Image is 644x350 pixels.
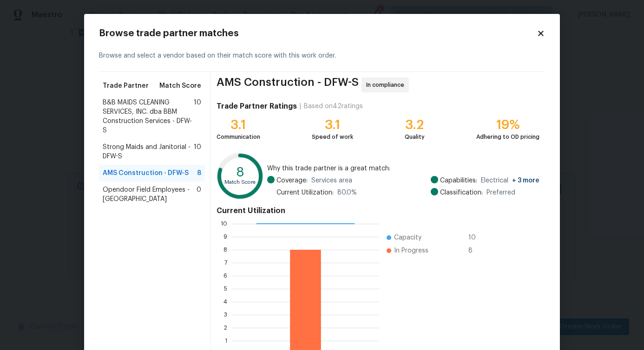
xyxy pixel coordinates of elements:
[394,246,428,255] span: In Progress
[194,98,201,135] span: 10
[99,40,545,72] div: Browse and select a vendor based on their match score with this work order.
[224,286,227,292] text: 5
[366,80,408,90] span: In compliance
[236,166,244,179] text: 8
[225,338,227,344] text: 1
[476,132,539,142] div: Adhering to OD pricing
[224,325,227,331] text: 2
[440,188,483,197] span: Classification:
[267,164,539,173] span: Why this trade partner is a great match:
[217,120,260,130] div: 3.1
[99,29,537,38] h2: Browse trade partner matches
[337,188,357,197] span: 80.0 %
[224,260,227,266] text: 7
[223,234,227,240] text: 9
[194,143,201,161] span: 10
[217,78,359,92] span: AMS Construction - DFW-S
[304,102,363,111] div: Based on 42 ratings
[224,180,256,185] text: Match Score
[486,188,515,197] span: Preferred
[405,120,425,130] div: 3.2
[312,132,353,142] div: Speed of work
[103,98,194,135] span: B&B MAIDS CLEANING SERVICES, INC. dba BBM Construction Services - DFW-S
[468,246,483,255] span: 8
[481,176,539,185] span: Electrical
[468,233,483,242] span: 10
[223,247,227,253] text: 8
[276,188,334,197] span: Current Utilization:
[217,132,260,142] div: Communication
[103,81,149,91] span: Trade Partner
[103,143,194,161] span: Strong Maids and Janitorial - DFW-S
[512,177,539,184] span: + 3 more
[312,120,353,130] div: 3.1
[223,273,227,279] text: 6
[197,169,201,178] span: 8
[223,299,227,305] text: 4
[221,221,227,227] text: 10
[224,312,227,318] text: 3
[103,169,189,178] span: AMS Construction - DFW-S
[476,120,539,130] div: 19%
[276,176,308,185] span: Coverage:
[297,102,304,111] div: |
[197,185,201,204] span: 0
[159,81,201,91] span: Match Score
[311,176,352,185] span: Services area
[217,206,539,215] h4: Current Utilization
[405,132,425,142] div: Quality
[103,185,197,204] span: Opendoor Field Employees - [GEOGRAPHIC_DATA]
[217,102,297,111] h4: Trade Partner Ratings
[394,233,421,242] span: Capacity
[440,176,477,185] span: Capabilities:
